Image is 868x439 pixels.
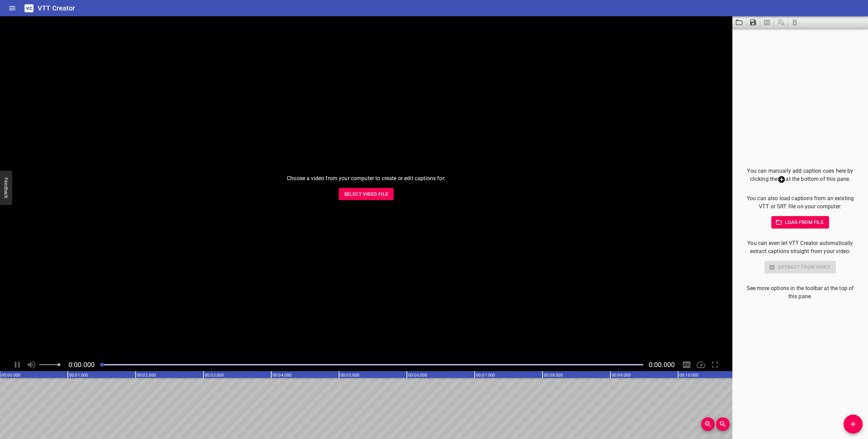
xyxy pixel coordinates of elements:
text: 00:06.000 [408,373,427,378]
span: Current Time [68,361,95,369]
text: 00:07.000 [476,373,495,378]
button: Load from file [771,216,829,229]
button: Zoom In [701,417,715,431]
text: 00:03.000 [205,373,224,378]
p: You can manually add caption cues here by clicking the at the bottom of this pane. [743,167,857,184]
button: Save captions to file [746,16,760,28]
text: 00:04.000 [273,373,292,378]
h6: VTT Creator [38,3,75,14]
p: You can even let VTT Creator automatically extract captions straight from your video: [743,239,857,255]
text: 00:05.000 [340,373,359,378]
svg: Load captions from file [735,18,743,26]
div: Play progress [100,364,643,365]
button: Zoom Out [716,417,730,431]
button: Select Video File [339,188,394,201]
div: Toggle Full Screen [709,358,722,371]
div: Select a video in the pane to the left to use this feature [743,261,857,273]
button: Load captions from file [732,16,746,28]
button: Add Cue [844,415,863,434]
text: 00:02.000 [137,373,156,378]
p: Choose a video from your computer to create or edit captions for: [287,174,446,183]
span: Video Duration [649,361,675,369]
text: 00:01.000 [69,373,88,378]
div: Hide/Show Captions [680,358,693,371]
div: Playback Speed [694,358,707,371]
span: Add some captions below, then you can translate them. [774,16,788,28]
span: Select a video in the pane to the left, then you can automatically extract captions. [760,16,774,28]
text: 00:10.000 [679,373,698,378]
p: You can also load captions from an existing VTT or SRT file on your computer: [743,194,857,211]
span: Select Video File [344,190,389,198]
text: 00:09.000 [612,373,631,378]
p: See more options in the toolbar at the top of this pane. [743,284,857,301]
text: 00:00.000 [1,373,20,378]
text: 00:08.000 [544,373,563,378]
span: Load from file [777,218,824,227]
svg: Save captions to file [749,18,757,26]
